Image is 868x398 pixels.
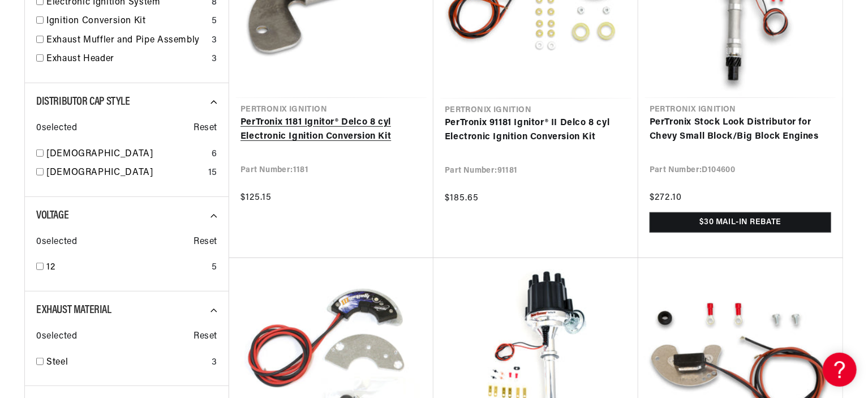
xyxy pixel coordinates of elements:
span: 0 selected [36,235,77,250]
span: Reset [194,235,217,250]
a: Steel [46,356,207,370]
a: Exhaust Muffler and Pipe Assembly [46,33,207,48]
span: Reset [194,121,217,136]
div: 6 [212,147,217,162]
a: PerTronix 91181 Ignitor® II Delco 8 cyl Electronic Ignition Conversion Kit [445,116,627,145]
span: Distributor Cap Style [36,96,130,108]
a: [DEMOGRAPHIC_DATA] [46,166,204,181]
div: 3 [212,52,217,67]
a: PerTronix 1181 Ignitor® Delco 8 cyl Electronic Ignition Conversion Kit [240,115,422,144]
div: 3 [212,356,217,370]
a: 12 [46,260,207,275]
a: [DEMOGRAPHIC_DATA] [46,147,207,162]
div: 15 [208,166,217,181]
span: Reset [194,329,217,344]
span: Exhaust Material [36,305,111,316]
span: Voltage [36,210,68,221]
a: PerTronix Stock Look Distributor for Chevy Small Block/Big Block Engines [650,115,831,144]
span: 0 selected [36,329,77,344]
span: 0 selected [36,121,77,136]
a: Ignition Conversion Kit [46,14,207,29]
a: Exhaust Header [46,52,207,67]
div: 5 [212,14,217,29]
div: 3 [212,33,217,48]
div: 5 [212,260,217,275]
